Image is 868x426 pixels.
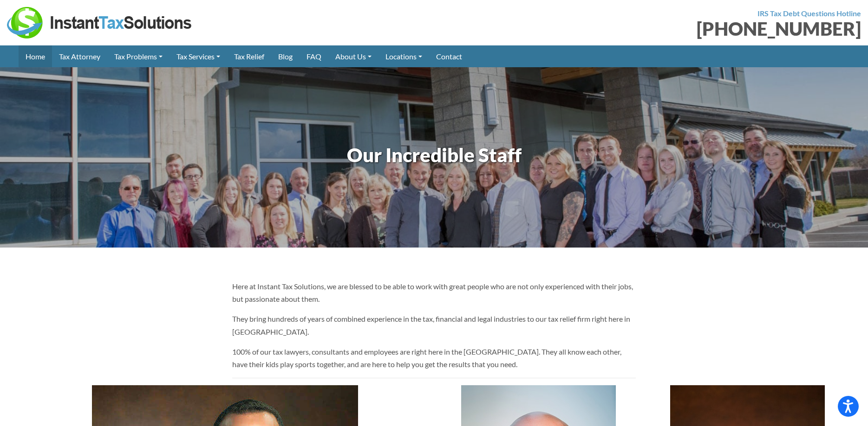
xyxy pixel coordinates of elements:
[232,345,636,370] p: 100% of our tax lawyers, consultants and employees are right here in the [GEOGRAPHIC_DATA]. They ...
[227,45,271,67] a: Tax Relief
[7,7,193,38] img: Instant Tax Solutions Logo
[23,141,845,169] h1: Our Incredible Staff
[232,280,636,305] p: Here at Instant Tax Solutions, we are blessed to be able to work with great people who are not on...
[271,45,300,67] a: Blog
[379,45,429,67] a: Locations
[441,19,861,38] div: [PHONE_NUMBER]
[170,45,227,67] a: Tax Services
[757,9,861,18] strong: IRS Tax Debt Questions Hotline
[300,45,328,67] a: FAQ
[232,312,636,337] p: They bring hundreds of years of combined experience in the tax, financial and legal industries to...
[429,45,469,67] a: Contact
[7,17,193,26] a: Instant Tax Solutions Logo
[19,45,52,67] a: Home
[107,45,170,67] a: Tax Problems
[328,45,379,67] a: About Us
[52,45,107,67] a: Tax Attorney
